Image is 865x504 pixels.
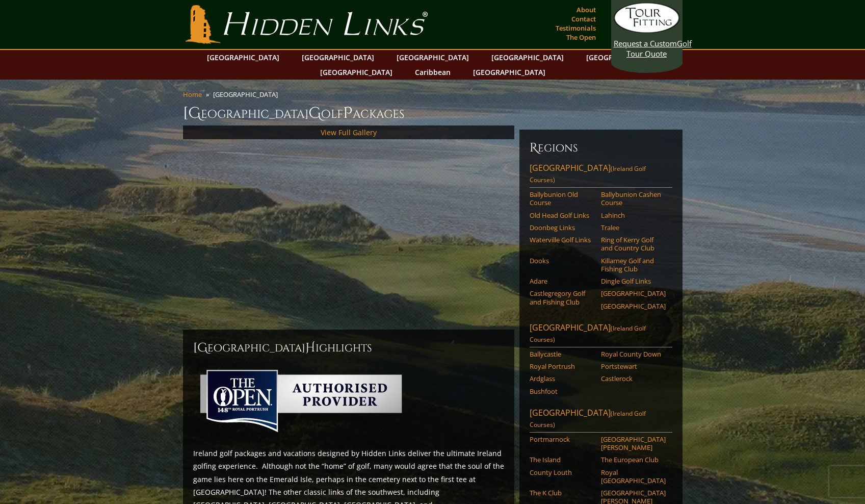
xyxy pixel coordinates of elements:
[601,468,666,485] a: Royal [GEOGRAPHIC_DATA]
[486,50,569,65] a: [GEOGRAPHIC_DATA]
[601,456,666,464] a: The European Club
[297,50,379,65] a: [GEOGRAPHIC_DATA]
[601,257,666,273] a: Killarney Golf and Fishing Club
[569,12,598,26] a: Contact
[581,50,664,65] a: [GEOGRAPHIC_DATA]
[530,456,594,464] a: The Island
[601,435,666,452] a: [GEOGRAPHIC_DATA][PERSON_NAME]
[601,211,666,219] a: Lahinch
[315,65,398,80] a: [GEOGRAPHIC_DATA]
[183,90,202,99] a: Home
[553,21,598,35] a: Testimonials
[530,322,672,347] a: [GEOGRAPHIC_DATA](Ireland Golf Courses)
[305,340,316,356] span: H
[601,350,666,358] a: Royal County Down
[530,211,594,219] a: Old Head Golf Links
[530,236,594,244] a: Waterville Golf Links
[468,65,551,80] a: [GEOGRAPHIC_DATA]
[391,50,474,65] a: [GEOGRAPHIC_DATA]
[530,435,594,443] a: Portmarnock
[614,3,680,59] a: Request a CustomGolf Tour Quote
[601,362,666,370] a: Portstewart
[530,190,594,207] a: Ballybunion Old Course
[530,257,594,265] a: Dooks
[321,128,377,137] a: View Full Gallery
[183,103,683,123] h1: [GEOGRAPHIC_DATA] olf ackages
[530,223,594,232] a: Doonbeg Links
[530,140,672,156] h6: Regions
[213,90,282,99] li: [GEOGRAPHIC_DATA]
[308,103,321,123] span: G
[601,302,666,310] a: [GEOGRAPHIC_DATA]
[530,409,646,429] span: (Ireland Golf Courses)
[202,50,284,65] a: [GEOGRAPHIC_DATA]
[530,374,594,383] a: Ardglass
[601,289,666,297] a: [GEOGRAPHIC_DATA]
[614,38,677,48] span: Request a Custom
[530,489,594,497] a: The K Club
[601,190,666,207] a: Ballybunion Cashen Course
[530,277,594,285] a: Adare
[530,387,594,395] a: Bushfoot
[564,30,598,44] a: The Open
[601,236,666,253] a: Ring of Kerry Golf and Country Club
[530,407,672,433] a: [GEOGRAPHIC_DATA](Ireland Golf Courses)
[601,277,666,285] a: Dingle Golf Links
[410,65,456,80] a: Caribbean
[530,289,594,306] a: Castlegregory Golf and Fishing Club
[530,162,672,188] a: [GEOGRAPHIC_DATA](Ireland Golf Courses)
[193,340,504,356] h2: [GEOGRAPHIC_DATA] ighlights
[530,362,594,370] a: Royal Portrush
[530,350,594,358] a: Ballycastle
[343,103,353,123] span: P
[574,3,598,17] a: About
[530,164,646,184] span: (Ireland Golf Courses)
[530,468,594,476] a: County Louth
[601,223,666,232] a: Tralee
[530,324,646,344] span: (Ireland Golf Courses)
[601,374,666,383] a: Castlerock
